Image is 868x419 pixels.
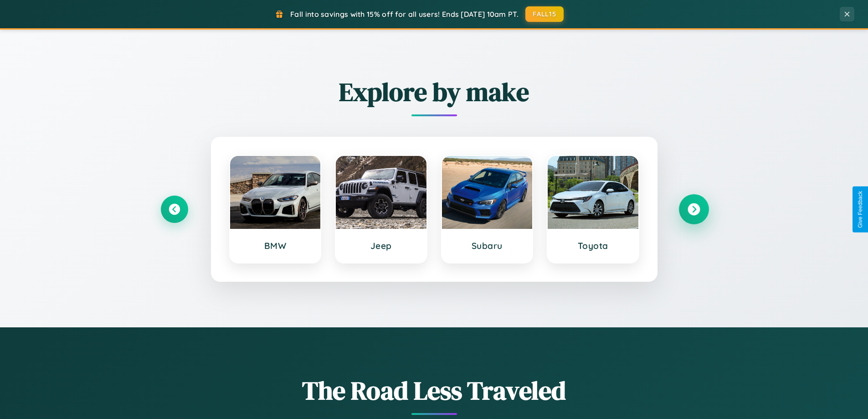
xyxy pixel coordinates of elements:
[290,10,519,19] span: Fall into savings with 15% off for all users! Ends [DATE] 10am PT.
[161,74,708,109] h2: Explore by make
[161,373,708,408] h1: The Road Less Traveled
[857,191,863,228] div: Give Feedback
[557,240,629,251] h3: Toyota
[239,240,312,251] h3: BMW
[345,240,417,251] h3: Jeep
[451,240,524,251] h3: Subaru
[525,6,564,22] button: FALL15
